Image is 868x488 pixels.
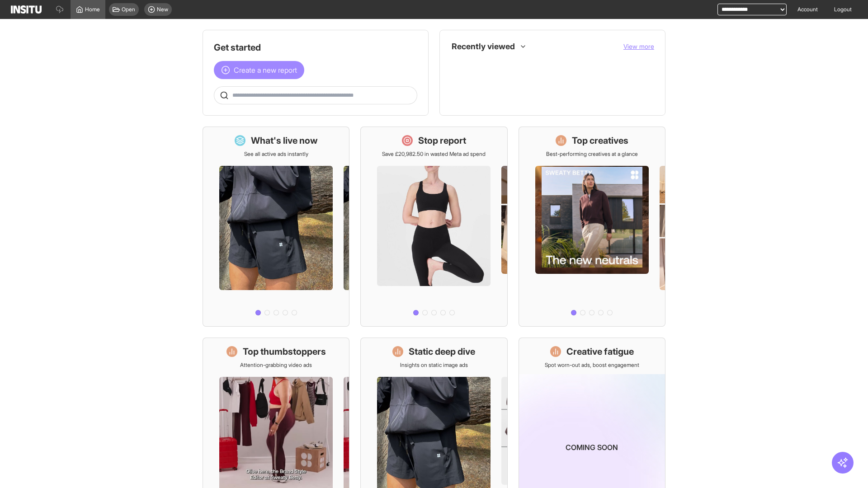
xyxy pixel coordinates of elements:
button: View more [623,42,654,51]
span: View more [623,42,654,50]
h1: Get started [214,41,417,54]
span: TikTok Ads [471,81,647,88]
p: Save £20,982.50 in wasted Meta ad spend [382,150,486,158]
span: Placements [471,61,499,68]
h1: Top creatives [572,134,628,147]
button: Create a new report [214,61,304,79]
h1: Top thumbstoppers [243,345,326,358]
h1: What's live now [251,134,318,147]
p: Best-performing creatives at a glance [546,150,638,158]
span: Home [85,6,100,13]
span: Create a new report [234,65,297,75]
h1: Static deep dive [409,345,475,358]
div: Insights [454,59,465,70]
p: Attention-grabbing video ads [240,361,312,369]
div: Insights [454,79,465,90]
img: Logo [11,5,42,14]
a: Top creativesBest-performing creatives at a glance [519,127,665,327]
span: Placements [471,61,647,68]
p: See all active ads instantly [244,150,308,158]
h1: Stop report [418,134,466,147]
span: New [157,6,168,13]
a: What's live nowSee all active ads instantly [203,127,349,327]
a: Stop reportSave £20,982.50 in wasted Meta ad spend [360,127,507,327]
span: Open [122,6,135,13]
p: Insights on static image ads [400,361,468,369]
span: TikTok Ads [471,81,497,88]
